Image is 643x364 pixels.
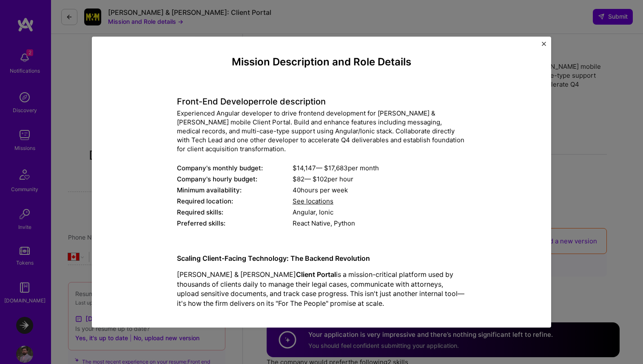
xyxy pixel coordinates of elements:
div: $ 14,147 — $ 17,683 per month [293,164,466,172]
span: See locations [293,197,333,205]
div: Angular, Ionic [293,208,466,217]
div: Experienced Angular developer to drive frontend development for [PERSON_NAME] & [PERSON_NAME] mob... [177,109,466,153]
strong: Scaling Client-Facing Technology: The Backend Revolution [177,254,370,262]
p: [PERSON_NAME] & [PERSON_NAME] is a mission-critical platform used by thousands of clients daily t... [177,270,466,308]
h4: Mission Description and Role Details [177,56,466,68]
div: React Native, Python [293,219,466,228]
div: Company's hourly budget: [177,175,293,183]
h4: Front-End Developer role description [177,96,466,107]
div: $ 82 — $ 102 per hour [293,175,466,183]
div: Required location: [177,197,293,206]
div: Company's monthly budget: [177,164,293,172]
div: 40 hours per week [293,186,466,195]
div: Minimum availability: [177,186,293,195]
div: Preferred skills: [177,219,293,228]
strong: Client Portal [296,271,336,279]
p: : The client portal backend is experiencing growing pains that threaten the client experience. Pe... [177,315,466,353]
div: Required skills: [177,208,293,217]
button: Close [542,42,546,51]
